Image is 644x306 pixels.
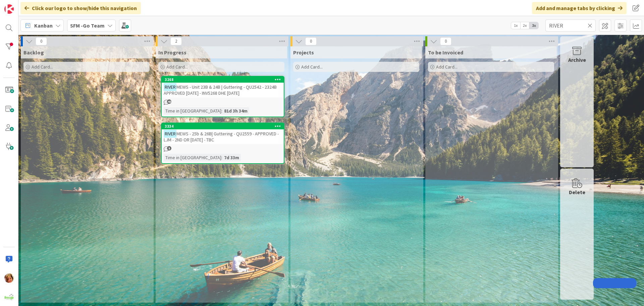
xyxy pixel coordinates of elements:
div: Add and manage tabs by clicking [532,2,627,14]
div: 3268 [162,77,284,83]
div: 81d 3h 34m [222,107,249,115]
span: MEWS - 25b & 26B| Guttering - QU2559 - APPROVED - LJM - 2ND OR [DATE] - TBC [164,131,279,143]
span: 0 [440,37,451,45]
span: Add Card... [436,64,458,70]
div: Time in [GEOGRAPHIC_DATA] [164,107,221,115]
span: Add Card... [166,64,188,70]
span: : [221,154,222,161]
div: Click our logo to show/hide this navigation [20,2,141,14]
span: 2x [520,22,529,29]
div: Time in [GEOGRAPHIC_DATA] [164,154,221,161]
div: 7d 33m [222,154,241,161]
span: To be Invoiced [428,49,463,56]
div: Delete [569,188,585,196]
div: 3334RIVERMEWS - 25b & 26B| Guttering - QU2559 - APPROVED - LJM - 2ND OR [DATE] - TBC [162,123,284,144]
span: 2 [170,37,182,45]
span: 0 [305,37,317,45]
div: 3268 [165,77,284,82]
mark: RIVER [164,130,176,137]
span: Projects [293,49,314,56]
span: 0 [36,37,47,45]
b: SFM -Go Team [70,22,105,29]
mark: RIVER [164,83,176,91]
span: 5 [167,146,171,150]
span: Add Card... [32,64,53,70]
div: 3268RIVERMEWS - Unit 23B & 24B | Guttering - QU2542 - 2324B APPROVED [DATE] - INV5268 DHE [DATE] [162,77,284,97]
span: : [221,107,222,115]
div: 3334 [162,123,284,129]
div: 3334 [165,124,284,129]
img: avatar [4,292,14,302]
span: 40 [167,99,171,104]
span: 1x [511,22,520,29]
img: Visit kanbanzone.com [4,4,14,14]
img: KD [4,273,14,283]
input: Quick Filter... [545,19,596,32]
span: Backlog [23,49,44,56]
span: MEWS - Unit 23B & 24B | Guttering - QU2542 - 2324B APPROVED [DATE] - INV5268 DHE [DATE] [164,84,277,96]
span: Kanban [34,21,53,30]
span: 3x [529,22,538,29]
div: Archive [568,56,586,64]
span: In Progress [158,49,186,56]
span: Add Card... [301,64,323,70]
